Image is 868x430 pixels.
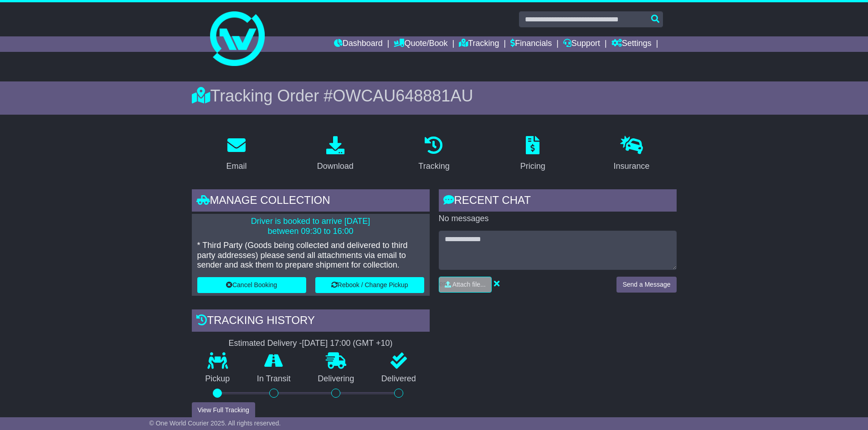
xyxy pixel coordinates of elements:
p: Pickup [192,374,244,384]
a: Settings [611,36,652,52]
div: [DATE] 17:00 (GMT +10) [302,339,393,349]
div: Tracking Order # [192,86,677,106]
div: Manage collection [192,189,430,214]
button: View Full Tracking [192,402,255,418]
div: RECENT CHAT [439,189,677,214]
p: * Third Party (Goods being collected and delivered to third party addresses) please send all atta... [197,241,424,270]
div: Tracking [418,160,449,172]
a: Financials [510,36,552,52]
div: Estimated Delivery - [192,339,430,349]
a: Email [220,133,252,176]
p: In Transit [243,374,304,384]
button: Send a Message [616,277,676,293]
button: Rebook / Change Pickup [315,277,424,293]
p: Delivered [368,374,430,384]
a: Insurance [608,133,656,176]
div: Download [317,160,354,172]
p: Delivering [304,374,368,384]
div: Tracking history [192,309,430,334]
a: Tracking [412,133,455,176]
div: Pricing [520,160,545,172]
span: OWCAU648881AU [333,86,473,105]
div: Email [226,160,247,172]
button: Cancel Booking [197,277,306,293]
div: Insurance [614,160,650,172]
span: © One World Courier 2025. All rights reserved. [149,420,281,427]
a: Dashboard [334,36,383,52]
a: Quote/Book [394,36,447,52]
a: Pricing [514,133,551,176]
a: Download [311,133,360,176]
a: Support [563,36,600,52]
a: Tracking [459,36,499,52]
p: No messages [439,214,677,224]
p: Driver is booked to arrive [DATE] between 09:30 to 16:00 [197,217,424,236]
